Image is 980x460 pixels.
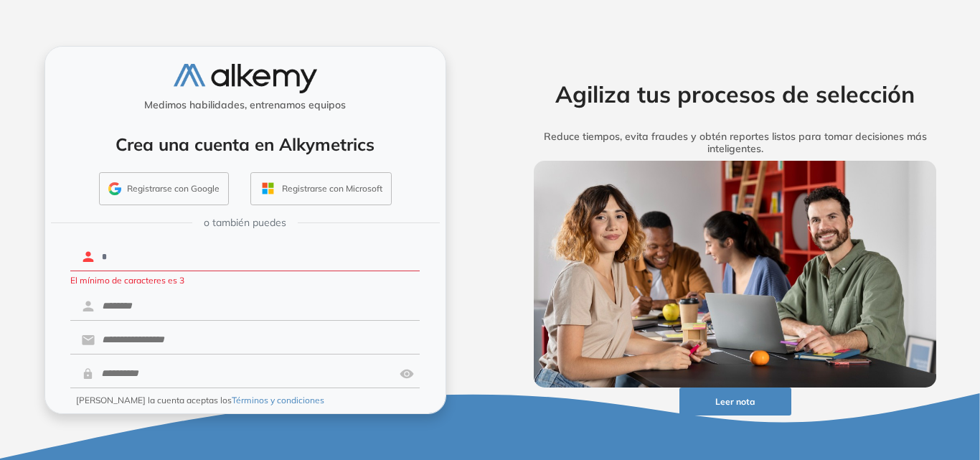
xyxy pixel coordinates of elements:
h4: Crea una cuenta en Alkymetrics [64,134,427,155]
img: OUTLOOK_ICON [260,180,276,197]
img: logo-alkemy [174,64,317,93]
img: asd [400,360,414,388]
h2: Agiliza tus procesos de selección [512,80,959,108]
span: [PERSON_NAME] la cuenta aceptas los [76,394,324,407]
span: o también puedes [204,215,286,230]
img: img-more-info [534,161,937,388]
p: El mínimo de caracteres es 3 [70,274,420,287]
button: Leer nota [679,388,791,416]
button: Registrarse con Microsoft [250,172,392,205]
img: GMAIL_ICON [108,182,121,195]
h5: Reduce tiempos, evita fraudes y obtén reportes listos para tomar decisiones más inteligentes. [512,131,959,155]
button: Términos y condiciones [232,394,324,407]
button: Registrarse con Google [99,172,229,205]
h5: Medimos habilidades, entrenamos equipos [51,99,440,111]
